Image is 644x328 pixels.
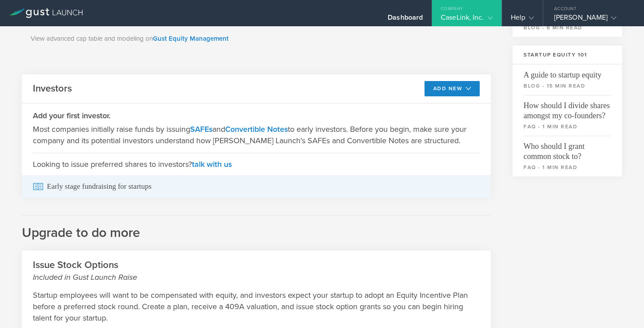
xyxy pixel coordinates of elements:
[190,124,212,134] a: SAFEs
[31,34,482,44] p: View advanced cap table and modeling on
[600,286,644,328] iframe: Chat Widget
[33,259,480,283] h2: Issue Stock Options
[33,153,480,175] span: Looking to issue preferred shares to investors?
[22,215,491,242] h2: Upgrade to do more
[524,64,611,80] span: A guide to startup equity
[524,82,611,90] small: blog - 15 min read
[33,289,480,324] p: Startup employees will want to be compensated with equity, and investors expect your startup to a...
[441,13,492,26] div: CaseLink, Inc.
[425,81,480,96] button: Add New
[524,163,611,171] small: faq - 1 min read
[513,64,622,95] a: A guide to startup equityblog - 15 min read
[524,95,611,121] span: How should I divide shares amongst my co-founders?
[524,123,611,130] small: faq - 1 min read
[524,24,611,32] small: blog - 6 min read
[225,124,288,134] a: Convertible Notes
[524,136,611,162] span: Who should I grant common stock to?
[33,175,480,198] span: Early stage fundraising for startups
[33,272,480,283] small: Included in Gust Launch Raise
[153,35,229,42] a: Gust Equity Management
[511,13,534,26] div: Help
[22,175,491,198] a: Early stage fundraising for startups
[513,46,622,64] h3: Startup Equity 101
[388,13,423,26] div: Dashboard
[554,13,629,26] div: [PERSON_NAME]
[33,110,480,121] h3: Add your first investor.
[192,159,232,169] a: talk with us
[513,95,622,136] a: How should I divide shares amongst my co-founders?faq - 1 min read
[33,82,72,95] h2: Investors
[513,136,622,176] a: Who should I grant common stock to?faq - 1 min read
[33,123,480,146] p: Most companies initially raise funds by issuing and to early investors. Before you begin, make su...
